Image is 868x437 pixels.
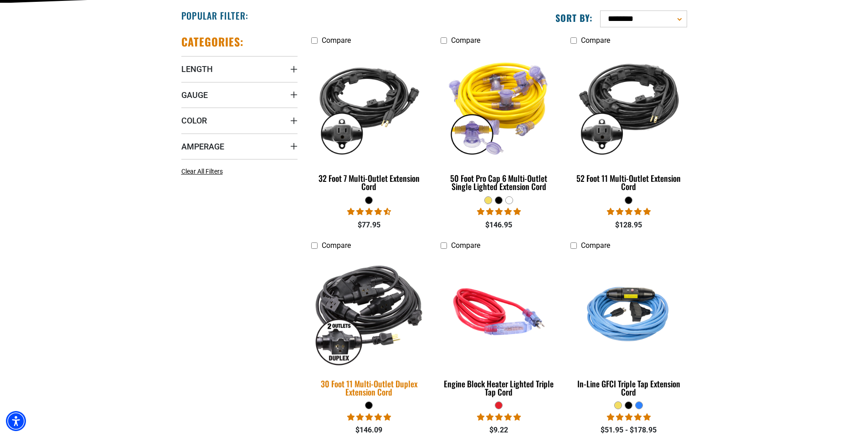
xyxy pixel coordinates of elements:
[570,220,687,231] div: $128.95
[441,255,557,401] a: red Engine Block Heater Lighted Triple Tap Cord
[451,241,480,250] span: Compare
[181,134,298,159] summary: Amperage
[322,241,351,250] span: Compare
[311,255,427,401] a: black 30 Foot 11 Multi-Outlet Duplex Extension Cord
[305,253,433,370] img: black
[347,207,391,216] span: 4.74 stars
[571,259,686,364] img: Light Blue
[441,220,557,231] div: $146.95
[181,108,298,133] summary: Color
[607,207,651,216] span: 4.95 stars
[181,141,224,152] span: Amperage
[322,36,351,45] span: Compare
[181,35,244,49] h2: Categories:
[570,255,687,401] a: Light Blue In-Line GFCI Triple Tap Extension Cord
[311,49,427,196] a: black 32 Foot 7 Multi-Outlet Extension Cord
[181,64,213,74] span: Length
[581,36,610,45] span: Compare
[441,380,557,396] div: Engine Block Heater Lighted Triple Tap Cord
[181,167,226,176] a: Clear All Filters
[441,425,557,436] div: $9.22
[311,174,427,190] div: 32 Foot 7 Multi-Outlet Extension Cord
[477,413,521,422] span: 5.00 stars
[312,54,426,159] img: black
[442,259,556,364] img: red
[570,49,687,196] a: black 52 Foot 11 Multi-Outlet Extension Cord
[347,413,391,422] span: 5.00 stars
[181,168,223,175] span: Clear All Filters
[555,12,593,24] label: Sort by:
[311,380,427,396] div: 30 Foot 11 Multi-Outlet Duplex Extension Cord
[607,413,651,422] span: 5.00 stars
[181,90,208,100] span: Gauge
[570,380,687,396] div: In-Line GFCI Triple Tap Extension Cord
[442,54,556,159] img: yellow
[571,54,686,159] img: black
[311,220,427,231] div: $77.95
[181,82,298,108] summary: Gauge
[181,10,248,21] h2: Popular Filter:
[581,241,610,250] span: Compare
[570,425,687,436] div: $51.95 - $178.95
[6,411,26,431] div: Accessibility Menu
[181,56,298,82] summary: Length
[441,174,557,190] div: 50 Foot Pro Cap 6 Multi-Outlet Single Lighted Extension Cord
[477,207,521,216] span: 4.80 stars
[451,36,480,45] span: Compare
[311,425,427,436] div: $146.09
[181,115,207,126] span: Color
[441,49,557,196] a: yellow 50 Foot Pro Cap 6 Multi-Outlet Single Lighted Extension Cord
[570,174,687,190] div: 52 Foot 11 Multi-Outlet Extension Cord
